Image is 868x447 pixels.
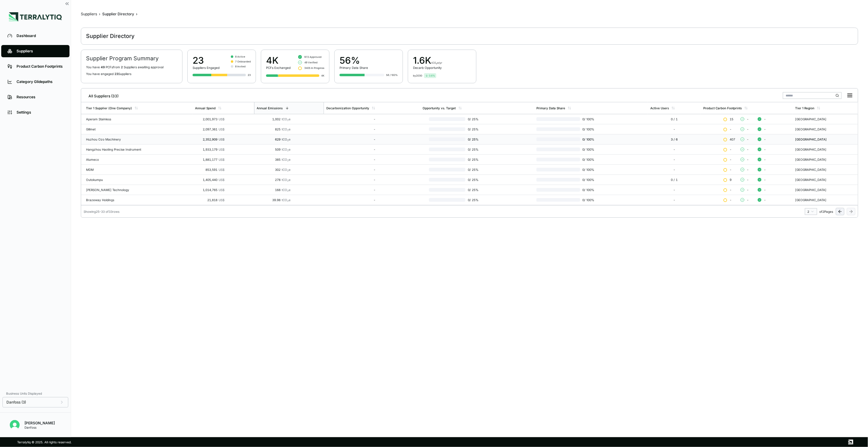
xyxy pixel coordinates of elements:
div: Supplier Directory [86,32,134,40]
div: - [326,198,375,202]
span: 0 / 25 % [465,198,482,202]
div: [GEOGRAPHIC_DATA] [795,198,855,202]
span: - [764,178,766,182]
span: 0 / 100 % [580,148,596,151]
span: 0 / 25 % [465,178,482,182]
div: [GEOGRAPHIC_DATA] [795,137,855,141]
div: - [650,148,698,151]
span: 0 / 100 % [580,137,596,141]
span: US$ [219,188,224,192]
span: 23 [115,72,118,76]
span: 0 / 25 % [465,188,482,192]
div: Decarb Opportunity [413,66,442,69]
span: - [747,198,749,202]
span: - [764,198,766,202]
div: Category Glidepaths [17,79,63,84]
span: US$ [219,137,224,141]
span: US$ [219,158,224,161]
span: - [730,127,731,131]
div: 23 [193,55,220,66]
span: 3405 In Progress [304,66,324,70]
div: 2 [808,210,814,213]
div: [GEOGRAPHIC_DATA] [795,158,855,161]
span: Danfoss (3) [6,400,26,405]
div: [GEOGRAPHIC_DATA] [795,117,855,121]
div: - [326,168,375,171]
img: Erato Panayiotou [10,420,20,430]
div: 302 [257,168,291,171]
span: tCO e [282,158,291,161]
div: 3 / 6 [650,137,698,141]
div: 1,014,765 [195,188,224,192]
span: - [747,148,749,151]
span: - [730,198,731,202]
div: 1,405,440 [195,178,224,182]
div: - [650,198,698,202]
span: tCO₂e/yr [431,61,442,64]
sub: 2 [287,119,289,122]
div: PCFs Exchanged [266,66,291,69]
div: - [650,168,698,171]
span: - [730,188,731,192]
div: 853,591 [195,168,224,171]
div: 2,001,973 [195,117,224,121]
span: - [764,188,766,192]
span: of 2 Pages [820,210,833,213]
div: MDM [86,168,190,171]
div: 21,818 [195,198,224,202]
span: tCO e [282,188,291,192]
span: 0 / 25 % [465,127,482,131]
span: - [730,168,731,171]
span: - [764,148,766,151]
span: - [764,158,766,161]
span: 0 / 25 % [465,158,482,161]
span: 0 / 25 % [465,148,482,151]
button: 2 [805,208,817,215]
div: 2,097,361 [195,127,224,131]
span: US$ [219,117,224,121]
sub: 2 [287,149,289,152]
span: › [99,12,100,17]
div: - [650,188,698,192]
span: 0 / 25 % [465,168,482,171]
span: US$ [219,168,224,171]
span: 0.6 % [429,74,435,77]
img: Logo [9,12,62,21]
span: US$ [219,198,224,202]
span: 2 [121,65,123,69]
div: 278 [257,178,291,182]
div: 1,933,179 [195,148,224,151]
span: - [747,137,749,141]
div: [GEOGRAPHIC_DATA] [795,188,855,192]
span: 0 / 25 % [465,137,482,141]
div: by 2030 [413,74,422,77]
div: Outokumpu [86,178,190,182]
p: You have PCF s from Supplier s awaiting approval [86,65,177,69]
span: 49 Verified [304,61,318,64]
div: 509 [257,148,291,151]
span: 0 / 100 % [580,117,596,121]
sub: 2 [287,159,289,162]
span: US$ [219,127,224,131]
div: Suppliers Engaged [193,66,220,69]
span: - [764,127,766,131]
div: Primary Data Share [340,66,368,69]
span: 0 / 100 % [580,178,596,182]
div: Hangzhou Haoting Precise Instrument [86,148,190,151]
span: 0 / 100 % [580,127,596,131]
div: Suppliers [17,49,63,54]
div: 629 [257,137,291,141]
div: - [326,117,375,121]
span: 8 Invited [235,65,246,68]
div: - [326,158,375,161]
div: Active Users [650,106,669,110]
div: 825 [257,127,291,131]
span: 0 / 100 % [580,158,596,161]
div: 1,002 [257,117,291,121]
span: - [747,168,749,171]
div: - [326,137,375,141]
div: [GEOGRAPHIC_DATA] [795,127,855,131]
span: - [747,127,749,131]
div: - [326,148,375,151]
span: - [730,148,731,151]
